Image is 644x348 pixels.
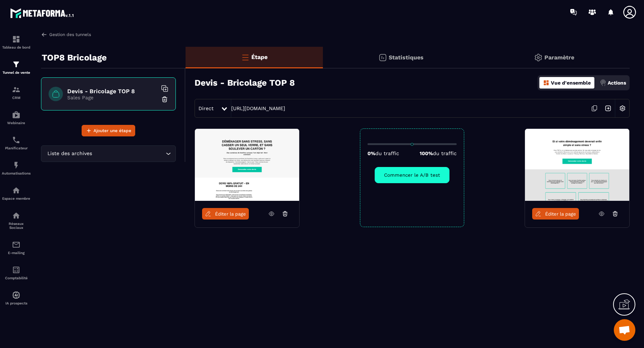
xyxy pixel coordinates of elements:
[241,53,250,62] img: bars-o.4a397970.svg
[2,105,31,130] a: automationsautomationsWebinaire
[12,291,20,299] img: automations
[614,319,635,341] a: Ouvrir le chat
[82,125,135,136] button: Ajouter une étape
[433,150,457,156] span: du traffic
[12,85,20,94] img: formation
[2,171,31,175] p: Automatisations
[2,80,31,105] a: formationformationCRM
[67,88,157,95] h6: Devis - Bricolage TOP 8
[543,80,549,86] img: dashboard-orange.40269519.svg
[532,208,579,220] a: Éditer la page
[12,161,20,170] img: automations
[367,150,399,156] p: 0%
[10,6,75,19] img: logo
[2,30,31,55] a: formationformationTableau de bord
[2,55,31,80] a: formationformationTunnel de vente
[93,127,131,134] span: Ajouter une étape
[12,266,20,274] img: accountant
[2,196,31,200] p: Espace membre
[2,155,31,181] a: automationsautomationsAutomatisations
[2,235,31,260] a: emailemailE-mailing
[41,31,91,38] a: Gestion des tunnels
[600,80,606,86] img: actions.d6e523a2.png
[2,130,31,155] a: schedulerschedulerPlanificateur
[389,54,424,61] p: Statistiques
[41,145,176,162] div: Search for option
[12,186,20,195] img: automations
[2,276,31,280] p: Comptabilité
[378,53,387,62] img: stats.20deebd0.svg
[534,53,543,62] img: setting-gr.5f69749f.svg
[608,80,626,86] p: Actions
[375,167,449,183] button: Commencer le A/B test
[12,60,20,69] img: formation
[616,101,629,115] img: setting-w.858f3a88.svg
[2,222,31,230] p: Réseaux Sociaux
[2,206,31,235] a: social-networksocial-networkRéseaux Sociaux
[12,240,20,249] img: email
[601,101,615,115] img: arrow-next.bcc2205e.svg
[161,96,168,103] img: trash
[12,110,20,119] img: automations
[2,301,31,305] p: IA prospects
[93,150,164,158] input: Search for option
[2,181,31,206] a: automationsautomationsEspace membre
[215,211,246,217] span: Éditer la page
[2,146,31,150] p: Planificateur
[67,95,157,100] p: Sales Page
[202,208,249,220] a: Éditer la page
[545,211,576,217] span: Éditer la page
[544,54,574,61] p: Paramètre
[231,105,285,111] a: [URL][DOMAIN_NAME]
[2,71,31,74] p: Tunnel de vente
[551,80,591,86] p: Vue d'ensemble
[198,105,214,111] span: Direct
[2,260,31,285] a: accountantaccountantComptabilité
[12,211,20,220] img: social-network
[42,50,107,65] p: TOP8 Bricolage
[2,251,31,255] p: E-mailing
[46,150,93,158] span: Liste des archives
[525,129,629,201] img: image
[2,121,31,125] p: Webinaire
[251,54,268,60] p: Étape
[375,150,399,156] span: du traffic
[41,31,47,38] img: arrow
[2,45,31,49] p: Tableau de bord
[420,150,457,156] p: 100%
[195,129,299,201] img: image
[195,78,295,88] h3: Devis - Bricolage TOP 8
[2,96,31,100] p: CRM
[12,35,20,44] img: formation
[12,136,20,144] img: scheduler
